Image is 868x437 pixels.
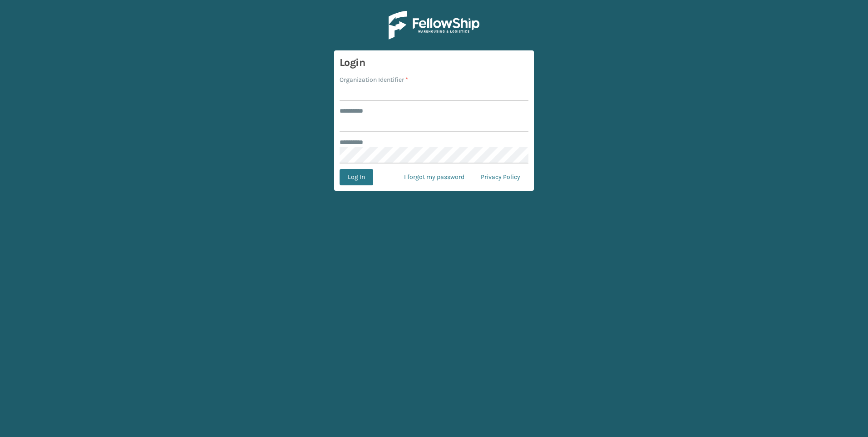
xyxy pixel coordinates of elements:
[389,11,479,40] img: Logo
[473,169,528,185] a: Privacy Policy
[340,169,373,185] button: Log In
[396,169,473,185] a: I forgot my password
[340,75,408,84] label: Organization Identifier
[340,56,528,70] h3: Login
